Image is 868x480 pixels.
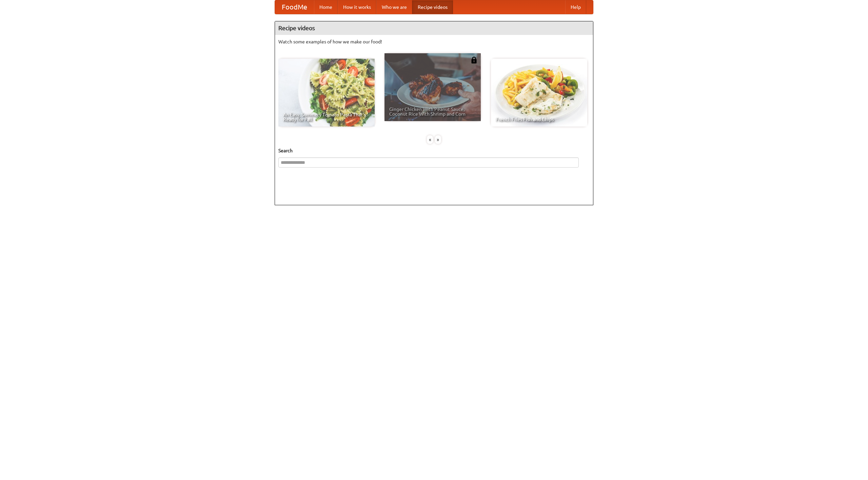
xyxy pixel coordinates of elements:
[565,0,586,14] a: Help
[278,38,590,45] p: Watch some examples of how we make our food!
[338,0,376,14] a: How it works
[471,57,477,63] img: 483408.png
[278,59,375,127] a: An Easy, Summery Tomato Pasta That's Ready for Fall
[275,21,593,35] h4: Recipe videos
[275,0,314,14] a: FoodMe
[283,112,370,122] span: An Easy, Summery Tomato Pasta That's Ready for Fall
[376,0,412,14] a: Who we are
[491,59,587,127] a: French Fries Fish and Chips
[278,147,590,154] h5: Search
[412,0,453,14] a: Recipe videos
[496,117,583,122] span: French Fries Fish and Chips
[314,0,338,14] a: Home
[435,135,441,144] div: »
[427,135,433,144] div: «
